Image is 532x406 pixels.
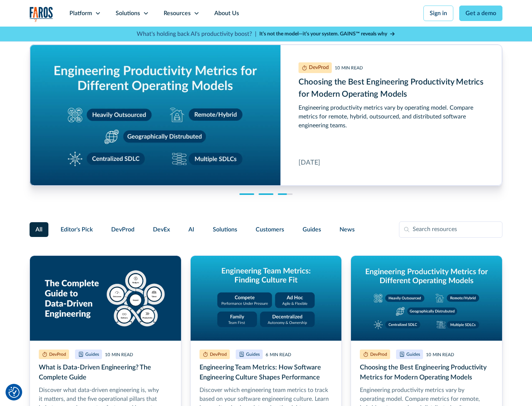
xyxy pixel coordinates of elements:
[30,45,502,186] a: Choosing the Best Engineering Productivity Metrics for Modern Operating Models
[30,256,181,341] img: Graphic titled 'The Complete Guide to Data-Driven Engineering' showing five pillars around a cent...
[116,9,140,18] div: Solutions
[30,221,502,238] form: Filter Form
[259,30,395,38] a: It’s not the model—it’s your system. GAINS™ reveals why
[137,30,256,38] p: What's holding back AI's productivity boost? |
[111,225,134,234] span: DevProd
[35,225,42,234] span: All
[423,6,453,21] a: Sign in
[303,225,321,234] span: Guides
[340,225,355,234] span: News
[153,225,170,234] span: DevEx
[30,7,53,22] a: home
[191,256,342,341] img: Graphic titled 'Engineering Team Metrics: Finding Culture Fit' with four cultural models: Compete...
[459,6,502,21] a: Get a demo
[256,225,284,234] span: Customers
[8,387,20,398] button: Cookie Settings
[30,7,53,22] img: Logo of the analytics and reporting company Faros.
[259,31,387,37] strong: It’s not the model—it’s your system. GAINS™ reveals why
[188,225,194,234] span: AI
[69,9,92,18] div: Platform
[164,9,191,18] div: Resources
[61,225,93,234] span: Editor's Pick
[399,221,502,238] input: Search resources
[351,256,502,341] img: Graphic titled 'Engineering productivity metrics for different operating models' showing five mod...
[8,387,20,398] img: Revisit consent button
[30,45,502,186] div: cms-link
[213,225,237,234] span: Solutions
